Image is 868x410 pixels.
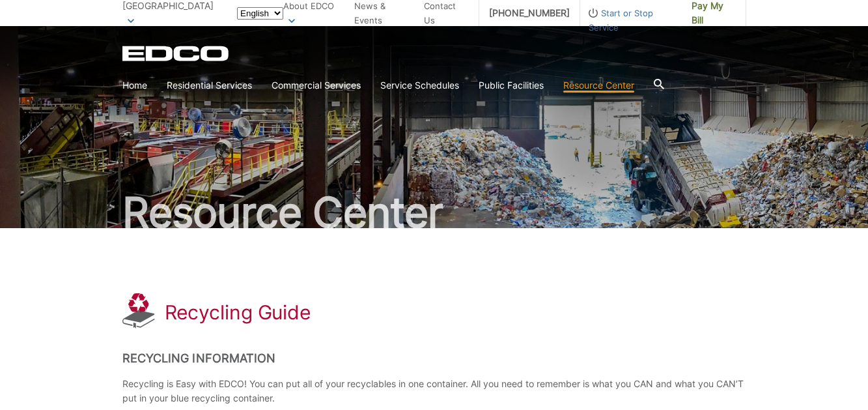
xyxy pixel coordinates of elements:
select: Select a language [237,7,283,20]
h1: Recycling Guide [165,300,311,324]
p: Recycling is Easy with EDCO! You can put all of your recyclables in one container. All you need t... [122,377,746,405]
h2: Resource Center [122,192,746,233]
a: Public Facilities [479,78,544,93]
h2: Recycling Information [122,351,746,366]
a: EDCD logo. Return to the homepage. [122,46,231,61]
a: Commercial Services [272,78,361,93]
a: Residential Services [167,78,252,93]
a: Service Schedules [380,78,459,93]
a: Home [122,78,147,93]
a: Resource Center [563,78,634,93]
